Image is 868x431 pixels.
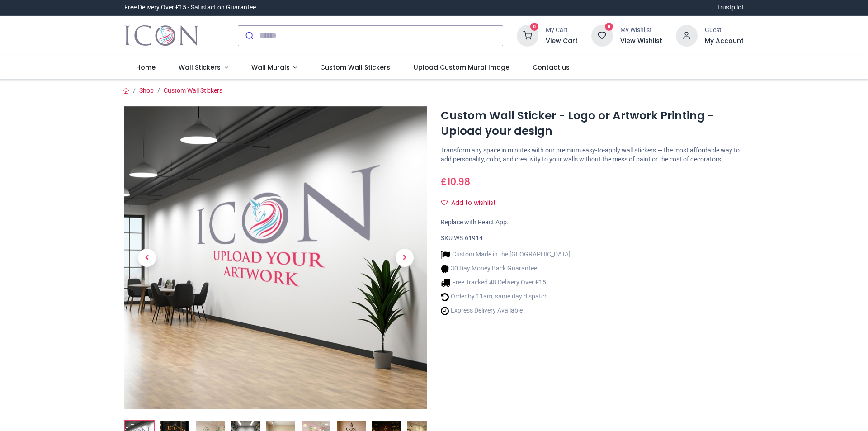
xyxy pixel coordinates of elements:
div: Replace with React App. [441,218,744,227]
a: Shop [139,87,154,94]
span: Home [136,63,156,72]
img: Custom Wall Sticker - Logo or Artwork Printing - Upload your design [124,106,427,409]
button: Add to wishlistAdd to wishlist [441,195,504,211]
a: View Wishlist [620,37,662,46]
div: My Cart [546,26,578,35]
li: Free Tracked 48 Delivery Over £15 [441,278,571,288]
li: Order by 11am, same day dispatch [441,292,571,302]
a: Custom Wall Stickers [164,87,222,94]
span: WS-61914 [454,234,483,242]
span: Previous [138,249,156,267]
span: Next [396,249,414,267]
span: Contact us [533,63,570,72]
span: Upload Custom Mural Image [414,63,509,72]
sup: 0 [605,23,613,31]
a: Next [382,152,427,364]
a: Previous [124,152,170,364]
a: View Cart [546,37,578,46]
div: SKU: [441,234,744,243]
a: 0 [517,31,538,38]
div: My Wishlist [620,26,662,35]
a: Wall Murals [240,56,309,80]
h1: Custom Wall Sticker - Logo or Artwork Printing - Upload your design [441,108,744,139]
img: Icon Wall Stickers [124,23,199,48]
div: Free Delivery Over £15 - Satisfaction Guarantee [124,3,256,12]
a: My Account [705,37,744,46]
span: £ [441,175,470,188]
div: Guest [705,26,744,35]
a: Logo of Icon Wall Stickers [124,23,199,48]
p: Transform any space in minutes with our premium easy-to-apply wall stickers — the most affordable... [441,146,744,164]
sup: 0 [530,23,539,31]
span: Custom Wall Stickers [320,63,390,72]
a: Wall Stickers [167,56,240,80]
span: 10.98 [447,175,470,188]
i: Add to wishlist [441,199,448,206]
li: Express Delivery Available [441,306,571,316]
a: Trustpilot [717,3,744,12]
li: Custom Made in the [GEOGRAPHIC_DATA] [441,250,571,260]
span: Wall Murals [251,63,290,72]
button: Submit [238,26,259,46]
li: 30 Day Money Back Guarantee [441,264,571,274]
span: Wall Stickers [179,63,221,72]
a: 0 [591,31,613,38]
